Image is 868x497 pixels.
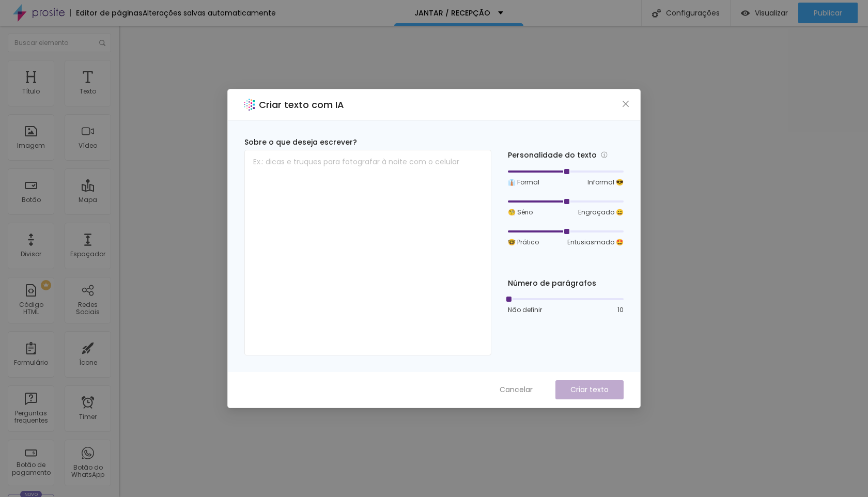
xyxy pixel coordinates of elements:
[259,98,344,112] h2: Criar texto com IA
[508,305,542,315] span: Não definir
[617,305,624,315] span: 10
[79,142,97,149] div: Vídeo
[79,413,97,421] div: Timer
[244,137,491,148] div: Sobre o que deseja escrever?
[79,196,97,204] div: Mapa
[587,178,624,187] span: Informal 😎
[489,380,543,399] button: Cancelar
[567,238,624,247] span: Entusiasmado 🤩
[21,251,41,258] div: Divisor
[500,384,533,395] span: Cancelar
[10,301,51,316] div: Código HTML
[508,238,539,247] span: 🤓 Prático
[67,301,108,316] div: Redes Sociais
[10,410,51,425] div: Perguntas frequentes
[22,88,40,95] div: Título
[80,88,96,95] div: Texto
[14,359,48,366] div: Formulário
[17,142,45,149] div: Imagem
[755,9,788,17] span: Visualizar
[621,99,631,110] button: Close
[741,9,750,18] img: view-1.svg
[79,359,97,366] div: Ícone
[414,9,490,17] p: JANTAR / RECEPÇÃO
[8,34,111,52] input: Buscar elemento
[555,380,624,399] button: Criar texto
[22,196,41,204] div: Botão
[731,3,798,23] button: Visualizar
[67,464,108,479] div: Botão do WhatsApp
[622,100,630,108] span: close
[578,208,624,217] span: Engraçado 😄
[143,9,276,17] div: Alterações salvas automaticamente
[652,9,661,18] img: Icone
[99,40,105,46] img: Icone
[508,178,539,187] span: 👔 Formal
[814,9,842,17] span: Publicar
[10,461,51,476] div: Botão de pagamento
[70,9,143,17] div: Editor de páginas
[70,251,105,258] div: Espaçador
[798,3,858,23] button: Publicar
[508,278,624,289] div: Número de parágrafos
[508,208,533,217] span: 🧐 Sério
[508,149,624,161] div: Personalidade do texto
